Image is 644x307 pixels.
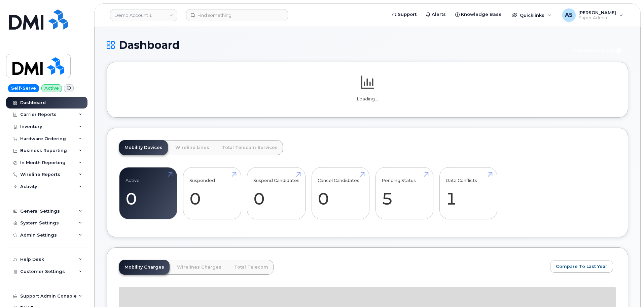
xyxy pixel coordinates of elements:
[172,260,227,275] a: Wirelines Charges
[253,171,299,216] a: Suspend Candidates 0
[126,171,171,216] a: Active 0
[119,140,168,155] a: Mobility Devices
[107,39,564,51] h1: Dashboard
[119,260,170,275] a: Mobility Charges
[556,263,607,270] span: Compare To Last Year
[382,171,427,216] a: Pending Status 5
[568,44,628,56] button: Customer Card
[217,140,283,155] a: Total Telecom Services
[189,171,235,216] a: Suspended 0
[170,140,215,155] a: Wireline Lines
[445,171,491,216] a: Data Conflicts 1
[550,260,613,273] button: Compare To Last Year
[318,171,363,216] a: Cancel Candidates 0
[229,260,274,275] a: Total Telecom
[119,96,616,102] p: Loading...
